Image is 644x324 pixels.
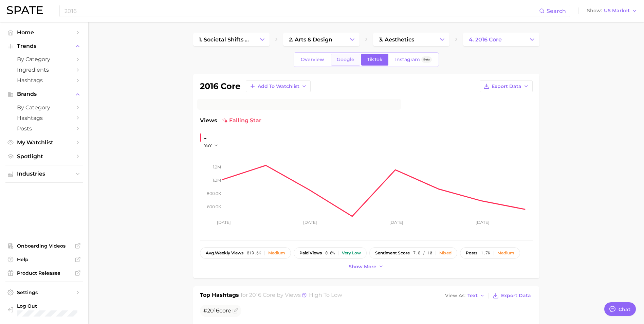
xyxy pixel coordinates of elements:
tspan: [DATE] [303,220,317,225]
span: 3. aesthetics [379,36,414,43]
span: Instagram [395,57,420,62]
span: sentiment score [375,251,410,255]
button: Show more [347,262,386,271]
tspan: [DATE] [217,220,231,225]
tspan: [DATE] [476,220,490,225]
span: Google [337,57,354,62]
button: Change Category [345,33,360,46]
a: Log out. Currently logged in with e-mail lauren.richards@symrise.com. [5,301,83,319]
span: 4. 2016 core [469,36,502,43]
span: 1. societal shifts & culture [199,36,249,43]
abbr: average [206,250,215,255]
span: Posts [17,125,71,132]
span: Home [17,29,71,36]
a: by Category [5,54,83,65]
a: Google [331,54,360,66]
img: SPATE [7,6,43,14]
div: Very low [342,251,361,255]
button: Export Data [491,291,532,301]
span: # [203,307,231,314]
tspan: 1.2m [213,164,221,169]
button: Brands [5,89,83,99]
span: View As [445,294,465,298]
span: Search [547,8,566,14]
a: Posts [5,123,83,134]
button: View AsText [443,291,487,300]
button: Trends [5,41,83,51]
span: Settings [17,289,71,295]
span: by Category [17,56,71,62]
span: Overview [301,57,324,62]
span: Industries [17,171,71,177]
a: 4. 2016 core [463,33,525,46]
tspan: 800.0k [207,191,221,196]
button: Change Category [525,33,539,46]
span: falling star [222,116,261,125]
span: Trends [17,43,71,49]
span: posts [466,251,477,255]
button: Industries [5,169,83,179]
h1: 2016 core [200,82,240,90]
button: ShowUS Market [585,6,639,15]
a: Spotlight [5,151,83,162]
button: Change Category [435,33,449,46]
a: 2. arts & design [283,33,345,46]
span: YoY [204,143,212,148]
span: Onboarding Videos [17,243,71,249]
span: 2016 [207,307,219,314]
span: Help [17,256,71,263]
span: core [219,307,231,314]
button: posts1.7kMedium [460,247,520,259]
span: paid views [299,251,322,255]
span: weekly views [206,251,243,255]
button: Change Category [255,33,270,46]
span: by Category [17,104,71,111]
span: Beta [423,57,430,62]
a: by Category [5,102,83,113]
span: Export Data [492,84,521,89]
button: avg.weekly views819.6kMedium [200,247,291,259]
img: falling star [222,118,228,123]
span: TikTok [367,57,383,62]
span: Spotlight [17,153,71,160]
span: Views [200,116,217,125]
span: Ingredients [17,67,71,73]
a: Hashtags [5,75,83,86]
tspan: [DATE] [389,220,403,225]
div: Mixed [439,251,452,255]
span: US Market [604,9,630,13]
a: My Watchlist [5,137,83,148]
button: Add to Watchlist [246,80,311,92]
span: Text [467,294,478,298]
span: 7.8 / 10 [413,251,432,255]
span: Export Data [501,293,531,299]
button: paid views0.0%Very low [294,247,367,259]
a: Product Releases [5,268,83,278]
button: sentiment score7.8 / 10Mixed [369,247,457,259]
a: TikTok [361,54,388,66]
a: Help [5,254,83,265]
span: Hashtags [17,77,71,84]
span: 0.0% [325,251,335,255]
div: Medium [497,251,514,255]
span: Log Out [17,303,87,309]
span: 2. arts & design [289,36,332,43]
tspan: 600.0k [207,204,221,209]
span: Hashtags [17,115,71,121]
span: Show [587,9,602,13]
span: 1.7k [481,251,490,255]
div: - [204,133,223,144]
a: Ingredients [5,65,83,75]
button: Flag as miscategorized or irrelevant [233,308,238,313]
button: YoY [204,143,219,148]
button: Export Data [480,80,533,92]
span: 2016 core [249,292,275,298]
a: Onboarding Videos [5,241,83,251]
span: Show more [349,264,376,270]
span: My Watchlist [17,139,71,146]
h2: for by Views [241,291,342,301]
a: Settings [5,287,83,298]
span: Brands [17,91,71,97]
a: Hashtags [5,113,83,123]
input: Search here for a brand, industry, or ingredient [64,5,539,17]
